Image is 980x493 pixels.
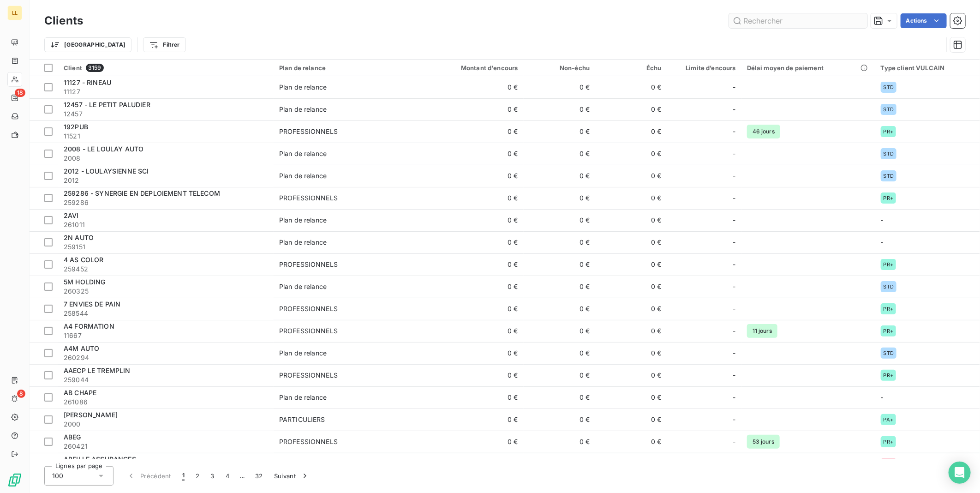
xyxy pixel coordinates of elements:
[64,145,143,153] span: 2008 - LE LOULAY AUTO
[733,127,736,136] span: -
[733,371,736,380] span: -
[279,415,325,424] div: PARTICULIERS
[524,342,596,364] td: 0 €
[673,64,736,72] div: Limite d’encours
[524,209,596,231] td: 0 €
[64,64,82,72] span: Client
[64,300,120,308] span: 7 ENVIES DE PAIN
[64,278,106,286] span: 5M HOLDING
[595,165,667,187] td: 0 €
[524,409,596,431] td: 0 €
[433,64,518,72] div: Montant d'encours
[733,105,736,114] span: -
[15,89,25,97] span: 18
[143,37,185,52] button: Filtrer
[427,386,524,409] td: 0 €
[250,466,269,486] button: 32
[733,304,736,313] span: -
[949,462,971,484] div: Open Intercom Messenger
[427,231,524,253] td: 0 €
[595,231,667,253] td: 0 €
[884,350,894,356] span: STD
[64,411,118,419] span: [PERSON_NAME]
[427,120,524,143] td: 0 €
[524,76,596,98] td: 0 €
[64,344,99,352] span: A4M AUTO
[279,437,338,446] div: PROFESSIONNELS
[64,87,268,96] span: 11127
[747,324,777,338] span: 11 jours
[44,37,131,52] button: [GEOGRAPHIC_DATA]
[64,375,268,385] span: 259044
[427,409,524,431] td: 0 €
[279,260,338,269] div: PROFESSIONNELS
[595,253,667,276] td: 0 €
[64,242,268,252] span: 259151
[884,151,894,156] span: STD
[64,154,268,163] span: 2008
[64,331,268,340] span: 11667
[524,165,596,187] td: 0 €
[427,364,524,386] td: 0 €
[64,265,268,274] span: 259452
[881,238,884,246] span: -
[64,123,88,131] span: 192PUB
[64,455,136,463] span: ABEILLE ASSURANCES
[427,143,524,165] td: 0 €
[884,84,894,90] span: STD
[279,216,327,225] div: Plan de relance
[279,238,327,247] div: Plan de relance
[529,64,590,72] div: Non-échu
[884,173,894,179] span: STD
[121,466,177,486] button: Précédent
[595,431,667,453] td: 0 €
[7,473,22,487] img: Logo LeanPay
[279,304,338,313] div: PROFESSIONNELS
[427,76,524,98] td: 0 €
[64,101,150,108] span: 12457 - LE PETIT PALUDIER
[427,187,524,209] td: 0 €
[64,220,268,229] span: 261011
[64,256,104,264] span: 4 AS COLOR
[524,298,596,320] td: 0 €
[595,342,667,364] td: 0 €
[595,453,667,475] td: 0 €
[182,471,185,481] span: 1
[64,389,96,397] span: AB CHAPE
[64,211,79,219] span: 2AVI
[884,417,893,422] span: PA+
[279,193,338,203] div: PROFESSIONNELS
[86,64,104,72] span: 3159
[733,349,736,358] span: -
[524,253,596,276] td: 0 €
[427,209,524,231] td: 0 €
[733,238,736,247] span: -
[427,98,524,120] td: 0 €
[427,342,524,364] td: 0 €
[279,171,327,180] div: Plan de relance
[269,466,315,486] button: Suivant
[7,6,22,20] div: LL
[427,276,524,298] td: 0 €
[279,127,338,136] div: PROFESSIONNELS
[595,187,667,209] td: 0 €
[279,349,327,358] div: Plan de relance
[279,64,422,72] div: Plan de relance
[595,98,667,120] td: 0 €
[279,105,327,114] div: Plan de relance
[220,466,235,486] button: 4
[881,393,884,401] span: -
[64,78,111,86] span: 11127 - RINEAU
[524,187,596,209] td: 0 €
[595,120,667,143] td: 0 €
[279,371,338,380] div: PROFESSIONNELS
[595,409,667,431] td: 0 €
[524,276,596,298] td: 0 €
[17,390,25,398] span: 8
[595,276,667,298] td: 0 €
[524,98,596,120] td: 0 €
[881,216,884,224] span: -
[52,471,63,481] span: 100
[901,13,947,28] button: Actions
[64,189,220,197] span: 259286 - SYNERGIE EN DEPLOIEMENT TELECOM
